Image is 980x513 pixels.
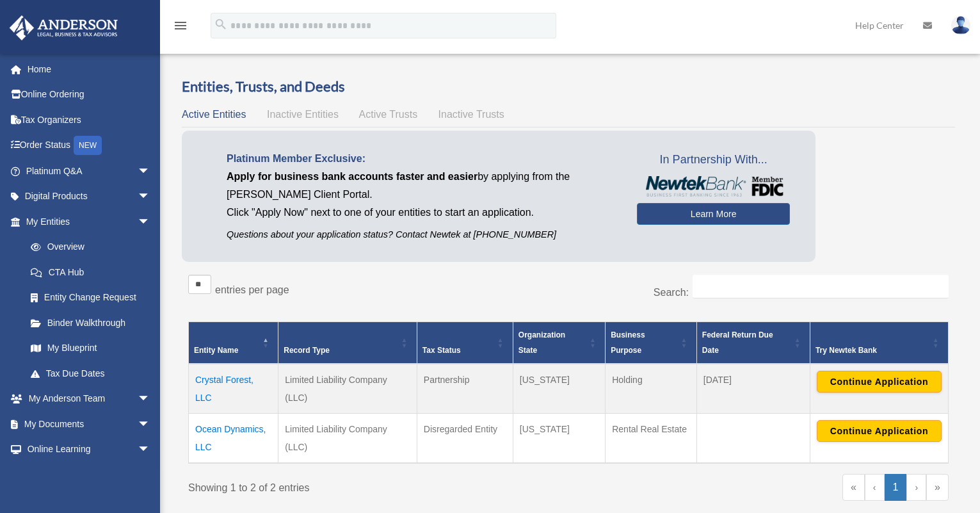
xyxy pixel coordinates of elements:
[278,364,417,414] td: Limited Liability Company (LLC)
[278,322,417,364] th: Record Type: Activate to sort
[606,414,697,464] td: Rental Real Estate
[278,414,417,464] td: Limited Liability Company (LLC)
[951,16,970,35] img: User Pic
[9,56,170,82] a: Home
[817,420,942,442] button: Continue Application
[696,322,810,364] th: Federal Return Due Date: Activate to sort
[885,474,907,501] a: 1
[182,109,246,120] span: Active Entities
[9,158,170,184] a: Platinum Q&Aarrow_drop_down
[422,346,461,355] span: Tax Status
[18,285,163,311] a: Entity Change Request
[9,107,170,133] a: Tax Organizers
[189,322,278,364] th: Entity Name: Activate to invert sorting
[9,411,170,437] a: My Documentsarrow_drop_down
[518,330,565,355] span: Organization State
[654,287,689,298] label: Search:
[18,310,163,336] a: Binder Walkthrough
[227,204,618,222] p: Click "Apply Now" next to one of your entities to start an application.
[865,474,885,501] a: Previous
[842,474,865,501] a: First
[227,168,618,204] p: by applying from the [PERSON_NAME] Client Portal.
[926,474,949,501] a: Last
[815,343,929,358] div: Try Newtek Bank
[9,184,170,209] a: Digital Productsarrow_drop_down
[359,109,418,120] span: Active Trusts
[513,322,605,364] th: Organization State: Activate to sort
[188,474,559,497] div: Showing 1 to 2 of 2 entries
[9,462,170,487] a: Billingarrow_drop_down
[138,209,163,235] span: arrow_drop_down
[9,133,170,159] a: Order StatusNEW
[417,364,513,414] td: Partnership
[138,184,163,210] span: arrow_drop_down
[138,158,163,184] span: arrow_drop_down
[702,330,773,355] span: Federal Return Due Date
[513,414,605,464] td: [US_STATE]
[138,462,163,488] span: arrow_drop_down
[284,346,330,355] span: Record Type
[138,411,163,437] span: arrow_drop_down
[906,474,926,501] a: Next
[417,414,513,464] td: Disregarded Entity
[18,259,163,285] a: CTA Hub
[611,330,645,355] span: Business Purpose
[18,361,163,386] a: Tax Due Dates
[189,414,278,464] td: Ocean Dynamics, LLC
[227,171,478,182] span: Apply for business bank accounts faster and easier
[606,322,697,364] th: Business Purpose: Activate to sort
[6,15,122,40] img: Anderson Advisors Platinum Portal
[215,284,289,295] label: entries per page
[18,234,157,260] a: Overview
[214,17,228,31] i: search
[696,364,810,414] td: [DATE]
[637,203,790,225] a: Learn More
[182,77,955,97] h3: Entities, Trusts, and Deeds
[138,386,163,412] span: arrow_drop_down
[74,136,102,155] div: NEW
[9,386,170,412] a: My Anderson Teamarrow_drop_down
[173,18,188,33] i: menu
[18,336,163,361] a: My Blueprint
[189,364,278,414] td: Crystal Forest, LLC
[173,22,188,33] a: menu
[9,82,170,108] a: Online Ordering
[227,227,618,243] p: Questions about your application status? Contact Newtek at [PHONE_NUMBER]
[227,150,618,168] p: Platinum Member Exclusive:
[9,437,170,462] a: Online Learningarrow_drop_down
[637,150,790,170] span: In Partnership With...
[417,322,513,364] th: Tax Status: Activate to sort
[138,437,163,463] span: arrow_drop_down
[513,364,605,414] td: [US_STATE]
[606,364,697,414] td: Holding
[9,209,163,234] a: My Entitiesarrow_drop_down
[817,371,942,393] button: Continue Application
[194,346,238,355] span: Entity Name
[438,109,504,120] span: Inactive Trusts
[810,322,948,364] th: Try Newtek Bank : Activate to sort
[643,176,783,197] img: NewtekBankLogoSM.png
[267,109,339,120] span: Inactive Entities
